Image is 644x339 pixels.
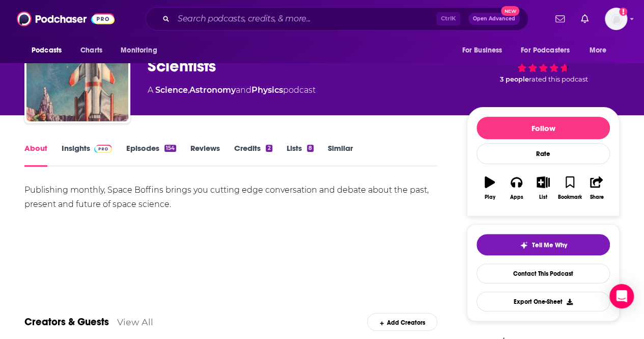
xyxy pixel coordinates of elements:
[532,241,567,249] span: Tell Me Why
[477,264,610,283] a: Contact This Podcast
[609,284,634,308] div: Open Intercom Messenger
[539,194,547,200] div: List
[117,317,153,327] a: View All
[367,313,437,331] div: Add Creators
[590,43,607,58] span: More
[500,75,529,83] span: 3 people
[328,143,353,167] a: Similar
[126,143,176,167] a: Episodes154
[605,8,627,30] span: Logged in as dmessina
[520,241,528,249] img: tell me why sparkle
[503,170,529,206] button: Apps
[510,194,523,200] div: Apps
[74,41,108,60] a: Charts
[251,85,283,95] a: Physics
[605,8,627,30] img: User Profile
[236,85,251,95] span: and
[462,43,502,58] span: For Business
[473,16,515,21] span: Open Advanced
[558,194,582,200] div: Bookmark
[605,8,627,30] button: Show profile menu
[80,43,102,58] span: Charts
[468,13,520,25] button: Open AdvancedNew
[501,6,519,16] span: New
[583,170,610,206] button: Share
[190,143,220,167] a: Reviews
[521,43,570,58] span: For Podcasters
[455,41,515,60] button: open menu
[94,145,112,153] img: Podchaser Pro
[307,145,314,152] div: 8
[590,194,603,200] div: Share
[234,143,272,167] a: Credits2
[24,316,109,328] a: Creators & Guests
[62,143,112,167] a: InsightsPodchaser Pro
[148,84,316,96] div: A podcast
[582,41,620,60] button: open menu
[32,43,62,58] span: Podcasts
[114,41,170,60] button: open menu
[24,183,437,212] div: Publishing monthly, Space Boffins brings you cutting edge conversation and debate about the past,...
[146,7,528,31] div: Search podcasts, credits, & more...
[529,75,588,83] span: rated this podcast
[188,85,189,95] span: ,
[477,143,610,164] div: Rate
[477,234,610,255] button: tell me why sparkleTell Me Why
[164,145,176,152] div: 154
[121,43,157,58] span: Monitoring
[189,85,236,95] a: Astronomy
[477,292,610,311] button: Export One-Sheet
[477,117,610,139] button: Follow
[17,9,115,29] img: Podchaser - Follow, Share and Rate Podcasts
[485,194,495,200] div: Play
[155,85,188,95] a: Science
[266,145,272,152] div: 2
[619,8,627,16] svg: Add a profile image
[26,19,128,121] img: Space Boffins, from the Naked Scientists
[24,143,47,167] a: About
[577,10,593,28] a: Show notifications dropdown
[477,170,503,206] button: Play
[287,143,314,167] a: Lists8
[436,12,460,25] span: Ctrl K
[174,11,436,27] input: Search podcasts, credits, & more...
[530,170,556,206] button: List
[514,41,584,60] button: open menu
[556,170,583,206] button: Bookmark
[24,41,75,60] button: open menu
[551,10,569,28] a: Show notifications dropdown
